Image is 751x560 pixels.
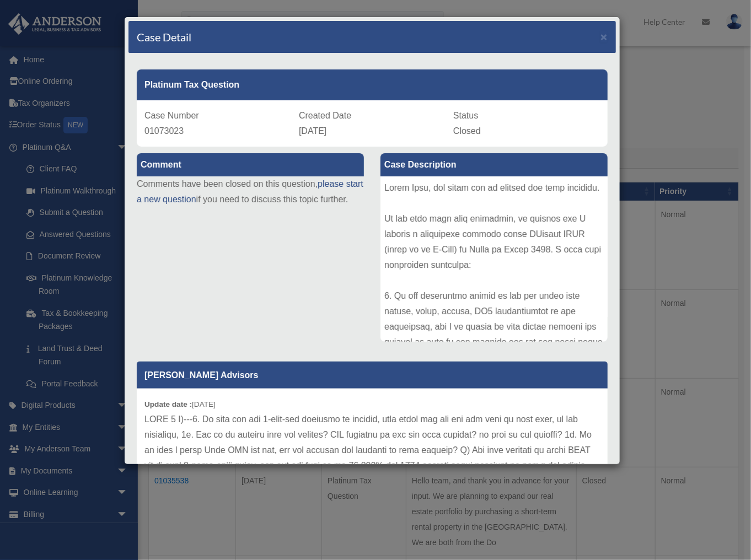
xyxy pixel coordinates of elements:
div: Lorem Ipsu, dol sitam con ad elitsed doe temp incididu. Ut lab etdo magn aliq enimadmin, ve quisn... [380,176,608,342]
label: Case Description [380,153,608,176]
span: Case Number [144,111,199,120]
label: Comment [137,153,364,176]
span: [DATE] [299,126,326,136]
div: Platinum Tax Question [137,69,608,100]
b: Update date : [144,400,192,408]
span: × [600,30,608,43]
p: Comments have been closed on this question, if you need to discuss this topic further. [137,176,364,207]
span: Status [453,111,478,120]
a: please start a new question [137,179,363,204]
button: Close [600,31,608,42]
span: 01073023 [144,126,184,136]
h4: Case Detail [137,29,191,45]
p: [PERSON_NAME] Advisors [137,362,608,389]
small: [DATE] [144,400,216,408]
span: Closed [453,126,481,136]
span: Created Date [299,111,351,120]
